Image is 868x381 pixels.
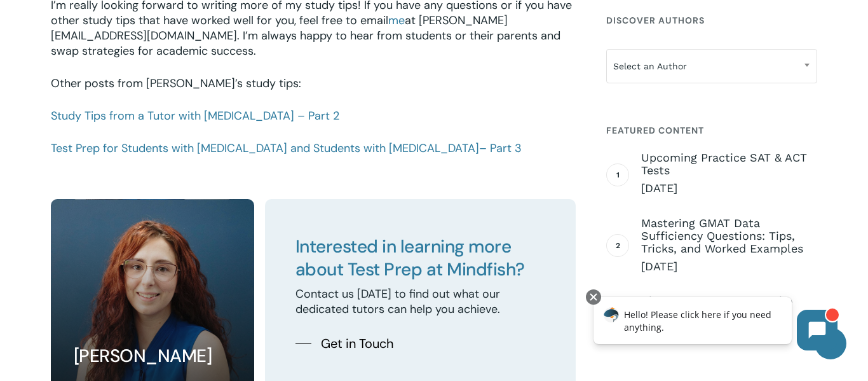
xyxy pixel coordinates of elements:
a: me [388,13,405,28]
span: Select an Author [606,49,817,83]
span: Get in Touch [321,334,394,353]
span: Upcoming Practice SAT & ACT Tests [641,151,817,177]
h4: Featured Content [606,119,817,142]
a: Mastering GMAT Data Sufficiency Questions: Tips, Tricks, and Worked Examples [DATE] [641,217,817,274]
p: Other posts from [PERSON_NAME]’s study tips: [51,76,576,108]
iframe: Chatbot [580,287,850,363]
p: Contact us [DATE] to find out what our dedicated tutors can help you achieve. [295,286,546,317]
span: [DATE] [641,181,817,196]
h4: Discover Authors [606,9,817,32]
span: – Part 3 [479,141,522,156]
a: Test Prep for Students with [MEDICAL_DATA] and Students with [MEDICAL_DATA]– Part 3 [51,141,522,156]
span: Select an Author [607,53,817,80]
a: Upcoming Practice SAT & ACT Tests [DATE] [641,151,817,196]
span: [DATE] [641,259,817,274]
span: Mastering GMAT Data Sufficiency Questions: Tips, Tricks, and Worked Examples [641,217,817,255]
span: Interested in learning more about Test Prep at Mindfish? [295,235,525,281]
span: at [PERSON_NAME][EMAIL_ADDRESS][DOMAIN_NAME]. I’m always happy to hear from students or their par... [51,13,560,59]
a: Get in Touch [295,334,394,353]
a: Study Tips from a Tutor with [MEDICAL_DATA] – Part 2 [51,108,339,123]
